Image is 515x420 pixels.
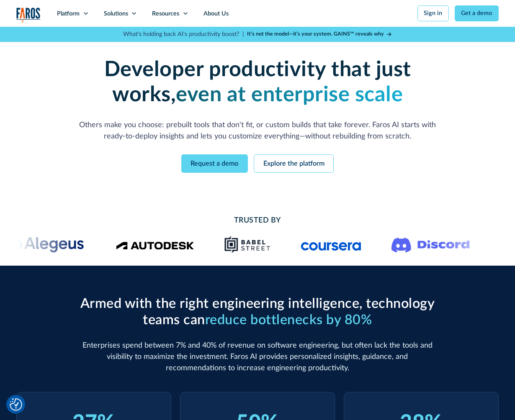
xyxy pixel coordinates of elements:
[417,5,449,21] a: Sign in
[123,30,244,39] p: What's holding back AI's productivity boost? |
[205,313,372,327] span: reduce bottlenecks by 80%
[77,296,438,328] h2: Armed with the right engineering intelligence, technology teams can
[224,236,271,254] img: Babel Street logo png
[181,154,248,173] a: Request a demo
[57,9,80,18] div: Platform
[391,236,469,253] img: Logo of the communication platform Discord.
[455,5,499,21] a: Get a demo
[116,239,194,250] img: Logo of the design software company Autodesk.
[77,120,438,142] p: Others make you choose: prebuilt tools that don't fit, or custom builds that take forever. Faros ...
[301,238,361,251] img: Logo of the online learning platform Coursera.
[176,84,403,105] strong: even at enterprise scale
[254,154,334,173] a: Explore the platform
[247,31,384,36] strong: It’s not the model—it’s your system. GAINS™ reveals why
[247,30,392,38] a: It’s not the model—it’s your system. GAINS™ reveals why
[16,8,41,23] a: home
[10,398,22,411] img: Revisit consent button
[104,59,411,105] strong: Developer productivity that just works,
[10,398,22,411] button: Cookie Settings
[152,9,179,18] div: Resources
[8,236,86,254] img: Alegeus logo
[77,215,438,226] h2: Trusted By
[77,340,438,374] p: Enterprises spend between 7% and 40% of revenue on software engineering, but often lack the tools...
[16,8,41,23] img: Logo of the analytics and reporting company Faros.
[104,9,128,18] div: Solutions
